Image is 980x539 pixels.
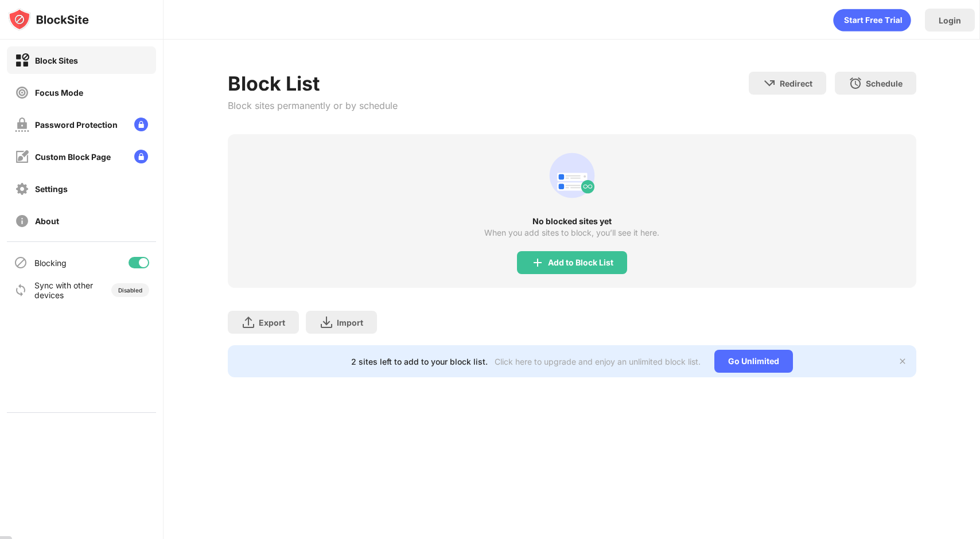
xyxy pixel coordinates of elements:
div: animation [545,148,600,203]
img: settings-off.svg [15,182,29,196]
div: Block List [228,72,398,95]
div: When you add sites to block, you’ll see it here. [484,228,659,237]
div: Custom Block Page [35,152,111,162]
img: lock-menu.svg [134,150,148,163]
div: Disabled [118,287,142,294]
div: Settings [35,184,68,194]
div: Schedule [866,79,903,88]
div: animation [833,9,911,32]
img: x-button.svg [898,357,907,366]
img: logo-blocksite.svg [8,8,89,31]
div: Block Sites [35,56,78,65]
div: Import [337,318,363,327]
div: Password Protection [35,120,118,130]
img: blocking-icon.svg [14,256,28,269]
div: Login [939,15,961,25]
div: Add to Block List [548,258,613,267]
div: 2 sites left to add to your block list. [351,357,488,366]
div: About [35,216,59,226]
div: Blocking [34,258,67,268]
div: Redirect [780,79,812,88]
img: sync-icon.svg [14,283,28,297]
img: focus-off.svg [15,85,29,100]
div: Focus Mode [35,88,83,97]
img: about-off.svg [15,214,29,228]
div: Sync with other devices [34,280,94,300]
div: Export [259,318,285,327]
div: Go Unlimited [714,350,793,373]
img: block-on.svg [15,53,29,68]
img: password-protection-off.svg [15,118,29,132]
div: Block sites permanently or by schedule [228,100,398,111]
div: No blocked sites yet [228,217,916,226]
img: customize-block-page-off.svg [15,150,29,164]
img: lock-menu.svg [134,118,148,131]
div: Click here to upgrade and enjoy an unlimited block list. [495,357,701,366]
